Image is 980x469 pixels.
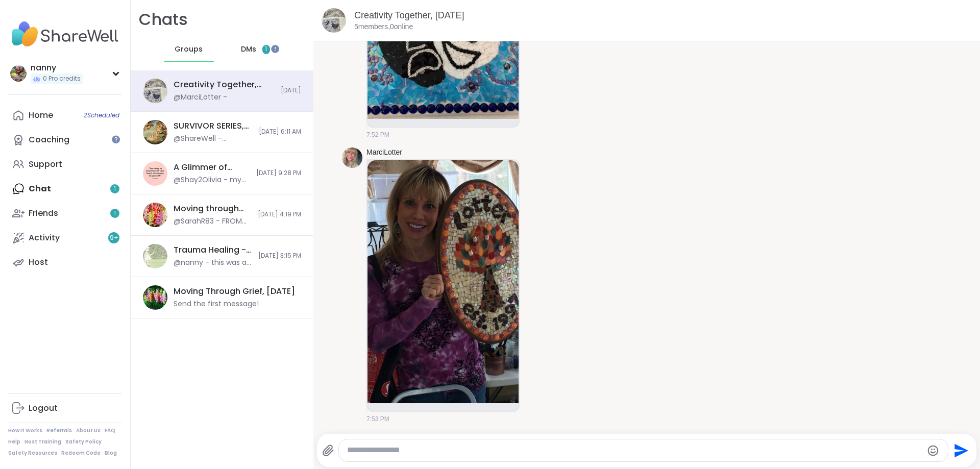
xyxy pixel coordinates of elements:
button: Send [948,439,971,462]
img: A Glimmer of Hope, Sep 09 [143,161,167,186]
span: [DATE] 4:19 PM [258,210,301,219]
img: SURVIVOR SERIES, Sep 10 [143,120,167,144]
img: Trauma Healing - Nervous System Regulation, Sep 09 [143,244,167,268]
div: Host [29,257,48,268]
div: Trauma Healing - Nervous System Regulation, [DATE] [174,244,252,256]
div: Coaching [29,134,69,145]
a: Creativity Together, [DATE] [354,10,464,20]
span: DMs [241,44,256,55]
img: https://sharewell-space-live.sfo3.digitaloceanspaces.com/user-generated/7a3b2c34-6725-4fc7-97ef-c... [342,147,362,168]
div: nanny [31,62,83,73]
div: A Glimmer of Hope, [DATE] [174,162,250,173]
img: Moving through Grief, Sep 08 [143,203,167,227]
a: Friends1 [8,201,122,226]
div: Activity [29,232,60,243]
a: Host Training [24,438,61,446]
a: Logout [8,396,122,421]
span: 1 [114,209,116,218]
span: [DATE] [281,86,301,95]
div: Logout [29,403,58,414]
div: @Shay2Olivia - my laptop froze gonna reset it [174,175,250,185]
a: Coaching [8,128,122,152]
div: Friends [29,208,58,219]
span: 2 Scheduled [84,111,119,119]
a: Host [8,250,122,275]
a: Support [8,152,122,177]
a: Safety Resources [8,450,57,457]
span: 9 + [110,234,118,242]
iframe: Spotlight [271,45,279,53]
a: Referrals [46,427,72,434]
textarea: Type your message [347,445,923,456]
p: 5 members, 0 online [354,22,413,32]
div: Support [29,159,62,170]
div: SURVIVOR SERIES, [DATE] [174,120,253,132]
a: Blog [105,450,117,457]
div: @ShareWell - Important update: Your host can no longer attend this session but you can still conn... [174,134,253,144]
span: 0 Pro credits [43,75,81,83]
a: Redeem Code [61,450,101,457]
iframe: Spotlight [112,135,120,143]
img: Creativity Together, Sep 11 [143,79,167,103]
div: Send the first message! [174,299,259,309]
img: nanny [10,65,27,82]
span: [DATE] 6:11 AM [259,128,301,136]
div: Creativity Together, [DATE] [174,79,275,90]
img: ShareWell Nav Logo [8,16,122,52]
span: 1 [265,45,267,54]
a: How It Works [8,427,42,434]
span: 7:53 PM [366,414,389,424]
a: FAQ [105,427,115,434]
span: 7:52 PM [366,130,389,139]
span: Groups [175,44,203,55]
a: Safety Policy [65,438,102,446]
a: Help [8,438,20,446]
a: About Us [76,427,101,434]
img: Moving Through Grief, Sep 13 [143,285,167,310]
span: [DATE] 9:28 PM [256,169,301,178]
div: @SarahR83 - FROM SHAREWELL: Hi all - we’re aware of the tech issues happening right now. The prob... [174,216,252,227]
a: Activity9+ [8,226,122,250]
img: Creativity Together, Sep 11 [322,8,346,33]
div: Moving Through Grief, [DATE] [174,286,295,297]
div: @nanny - this was a very informative session, I learned a lot [174,258,252,268]
a: Home2Scheduled [8,103,122,128]
h1: Chats [139,8,188,31]
div: Moving through [GEOGRAPHIC_DATA], [DATE] [174,203,252,214]
img: IMG_3844.jpeg [367,160,519,403]
button: Emoji picker [927,445,939,457]
div: @MarciLotter - [174,92,227,103]
span: [DATE] 3:15 PM [258,252,301,260]
div: Home [29,110,53,121]
a: MarciLotter [366,147,402,158]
